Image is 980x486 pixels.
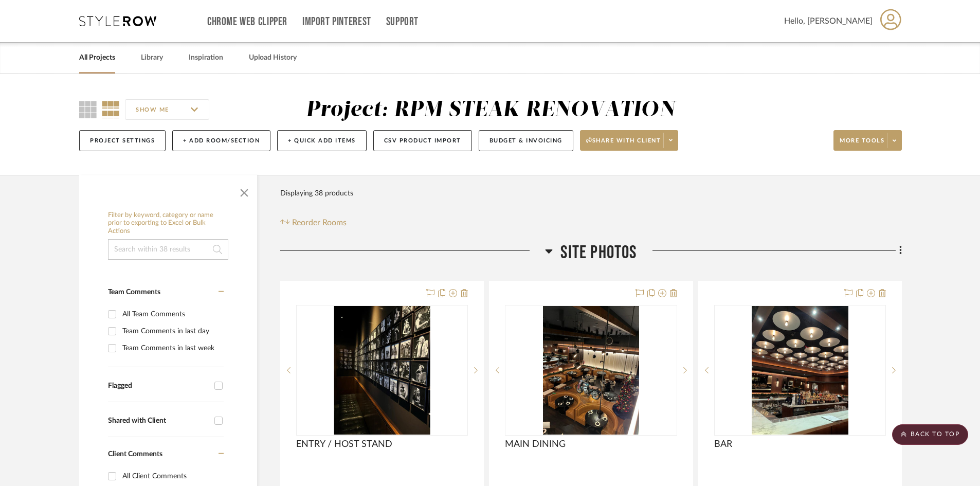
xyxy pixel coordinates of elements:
[714,439,732,450] span: BAR
[108,382,209,390] div: Flagged
[280,217,347,229] button: Reorder Rooms
[479,130,573,151] button: Budget & Invoicing
[79,130,166,151] button: Project Settings
[543,306,640,435] img: MAIN DINING
[302,17,371,26] a: Import Pinterest
[122,340,221,356] div: Team Comments in last week
[207,17,287,26] a: Chrome Web Clipper
[249,51,297,65] a: Upload History
[306,99,675,121] div: Project: RPM STEAK RENOVATION
[373,130,472,151] button: CSV Product Import
[79,51,115,65] a: All Projects
[108,289,160,296] span: Team Comments
[586,137,661,152] span: Share with client
[892,424,968,445] scroll-to-top-button: BACK TO TOP
[277,130,367,151] button: + Quick Add Items
[108,451,162,458] span: Client Comments
[840,137,884,152] span: More tools
[234,181,255,201] button: Close
[297,305,467,435] div: 0
[752,306,848,435] img: BAR
[505,439,566,450] span: MAIN DINING
[172,130,270,151] button: + Add Room/Section
[580,130,679,151] button: Share with client
[122,323,221,339] div: Team Comments in last day
[108,239,228,260] input: Search within 38 results
[560,242,637,264] span: SITE PHOTOS
[386,17,419,26] a: Support
[334,306,430,435] img: ENTRY / HOST STAND
[122,468,221,484] div: All Client Comments
[833,130,902,151] button: More tools
[784,15,873,27] span: Hello, [PERSON_NAME]
[108,417,209,425] div: Shared with Client
[189,51,223,65] a: Inspiration
[108,211,228,236] h6: Filter by keyword, category or name prior to exporting to Excel or Bulk Actions
[292,217,347,229] span: Reorder Rooms
[141,51,163,65] a: Library
[122,306,221,322] div: All Team Comments
[296,439,392,450] span: ENTRY / HOST STAND
[280,183,353,204] div: Displaying 38 products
